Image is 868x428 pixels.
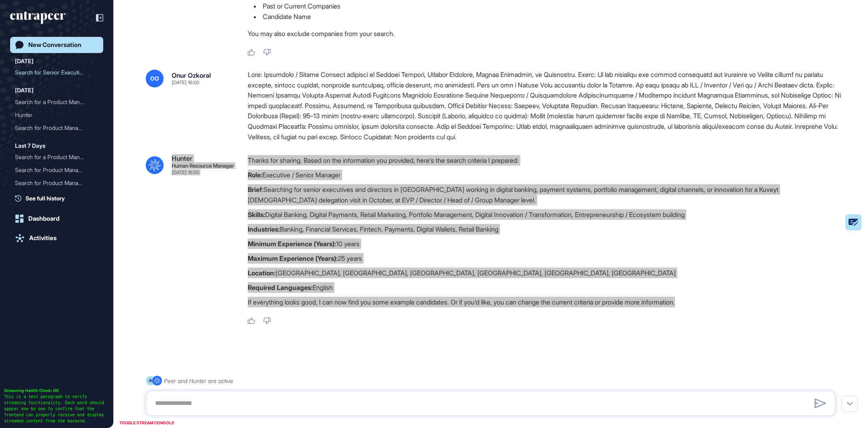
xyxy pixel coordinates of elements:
div: Activities [29,234,57,242]
strong: Brief: [248,185,264,194]
div: Search for a Product Mana... [15,96,92,109]
p: Digital Banking, Digital Payments, Retail Marketing, Portfolio Management, Digital Innovation / T... [248,209,842,220]
div: Peer and Hunter are active [164,376,233,386]
div: Search for Senior Executi... [15,66,92,79]
div: [DATE] 16:00 [172,170,199,175]
strong: Location: [248,269,276,277]
li: Past or Current Companies [248,1,842,11]
div: Hunter [15,109,92,121]
p: Executive / Senior Manager [248,170,842,180]
a: See full history [15,194,103,202]
div: Search for Product Manager with AI Agent Development Experience in MENA [15,121,98,134]
div: Search for Product Manage... [15,177,92,190]
p: 10 years [248,238,842,249]
p: If everything looks good, I can now find you some example candidates. Or if you'd like, you can c... [248,297,842,307]
p: [GEOGRAPHIC_DATA], [GEOGRAPHIC_DATA], [GEOGRAPHIC_DATA], [GEOGRAPHIC_DATA], [GEOGRAPHIC_DATA], [G... [248,268,842,278]
strong: Required Languages: [248,283,313,292]
div: Search for Product Manage... [15,121,92,134]
div: Search for Product Manager with 5-8 Years Experience in AI Agent Development in MENA [15,177,98,190]
span: OO [150,75,159,82]
div: New Conversation [28,41,81,49]
strong: Maximum Experience (Years): [248,254,338,262]
div: Hunter [15,109,98,121]
a: Activities [10,230,103,246]
div: [DATE] [15,85,34,95]
div: Search for Product Manager with 5-8 Years of AI Agent Development Experience in MENA [15,164,98,177]
a: New Conversation [10,37,103,53]
p: Thanks for sharing. Based on the information you provided, here's the search criteria I prepared: [248,155,842,166]
div: entrapeer-logo [10,11,66,24]
div: Lore: Ipsumdolo / Sitame Consect adipisci el Seddoei Tempori, Utlabor Etdolore, Magnaa Enimadmin,... [248,70,842,142]
a: Dashboard [10,211,103,227]
div: [DATE] [15,56,34,66]
div: Last 7 Days [15,141,45,151]
div: Onur Ozkoral [172,72,211,79]
div: Search for a Product Manager with AI Agent Development Experience in MENA [15,96,98,109]
p: Searching for senior executives and directors in [GEOGRAPHIC_DATA] working in digital banking, pa... [248,184,842,205]
div: Dashboard [28,215,60,222]
div: Search for a Product Manager with 5-8 years of AI Agent Development Experience in MENA [15,151,98,164]
strong: Industries: [248,225,280,233]
div: Search for Senior Executives in Digital Banking and Payments for Kuveyt Türk Delegation in Europe [15,66,98,79]
div: Search for Product Manage... [15,164,92,177]
strong: Minimum Experience (Years): [248,240,336,248]
div: Human Resource Manager [172,163,234,168]
p: 25 years [248,253,842,264]
li: Candidate Name [248,11,842,22]
p: You may also exclude companies from your search. [248,28,842,39]
p: English [248,282,842,293]
div: Hunter [172,155,192,162]
span: See full history [26,194,65,202]
strong: Role: [248,171,262,179]
p: Banking, Financial Services, Fintech, Payments, Digital Wallets, Retail Banking [248,224,842,234]
div: [DATE] 16:00 [172,80,199,85]
strong: Skills: [248,211,265,219]
div: Search for a Product Mana... [15,151,92,164]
